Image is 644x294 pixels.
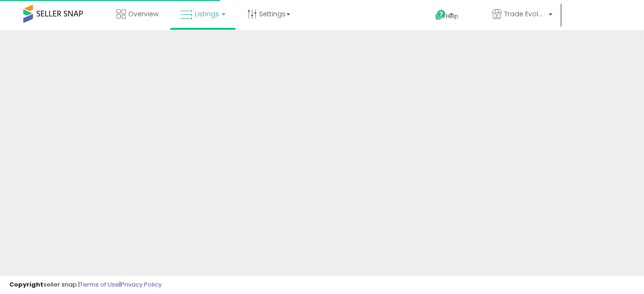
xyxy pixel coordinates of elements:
[446,12,459,20] span: Help
[428,2,477,30] a: Help
[195,9,219,19] span: Listings
[435,9,446,21] i: Get Help
[121,280,162,289] a: Privacy Policy
[128,9,158,19] span: Overview
[504,9,546,19] span: Trade Evolution US
[80,280,119,289] a: Terms of Use
[9,280,43,289] strong: Copyright
[9,281,162,289] div: seller snap | |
